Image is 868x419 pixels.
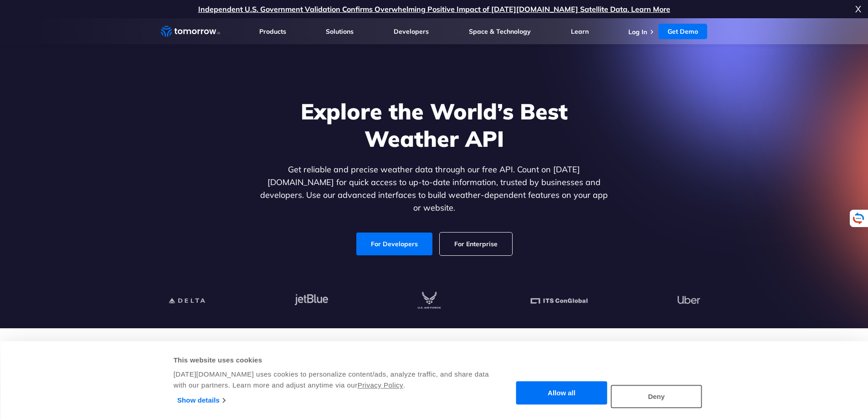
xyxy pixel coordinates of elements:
a: Independent U.S. Government Validation Confirms Overwhelming Positive Impact of [DATE][DOMAIN_NAM... [198,5,670,14]
a: Home link [161,25,220,38]
a: Space & Technology [469,27,531,36]
p: Get reliable and precise weather data through our free API. Count on [DATE][DOMAIN_NAME] for quic... [258,163,610,214]
a: Log In [628,28,647,36]
div: This website uses cookies [174,355,490,366]
a: Get Demo [658,24,707,39]
button: Allow all [516,382,607,405]
h1: Explore the World’s Best Weather API [258,98,610,152]
a: Products [259,27,286,36]
div: [DATE][DOMAIN_NAME] uses cookies to personalize content/ads, analyze traffic, and share data with... [174,369,490,391]
a: Show details [177,393,225,407]
a: For Developers [356,233,432,255]
a: Learn [571,27,589,36]
a: Solutions [326,27,354,36]
a: Privacy Policy [358,381,403,389]
a: Developers [394,27,429,36]
button: Deny [611,385,702,408]
a: For Enterprise [440,233,512,255]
